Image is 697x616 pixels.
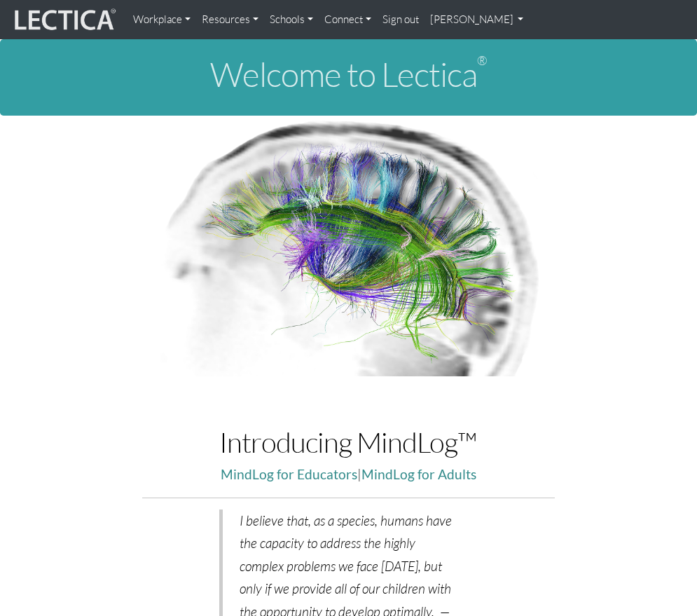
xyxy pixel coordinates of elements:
[377,6,425,34] a: Sign out
[11,56,686,93] h1: Welcome to Lectica
[11,6,116,33] img: lecticalive
[142,427,555,458] h1: Introducing MindLog™
[319,6,377,34] a: Connect
[477,53,487,68] sup: ®
[153,116,544,376] img: Human Connectome Project Image
[142,463,555,486] p: |
[196,6,264,34] a: Resources
[221,466,357,482] a: MindLog for Educators
[425,6,530,34] a: [PERSON_NAME]
[264,6,319,34] a: Schools
[361,466,476,482] a: MindLog for Adults
[127,6,196,34] a: Workplace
